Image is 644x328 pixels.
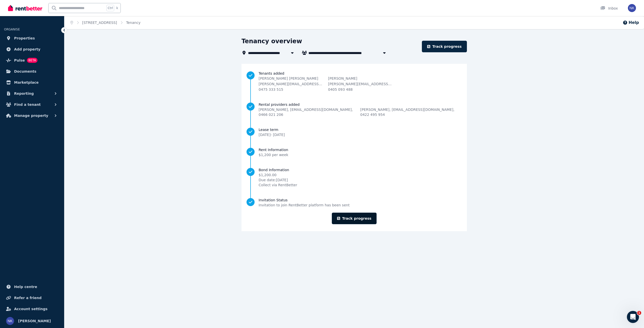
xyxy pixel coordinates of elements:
[126,20,140,25] span: Tenancy
[259,198,350,203] span: Invitation Status
[259,153,288,157] span: $1,200 per week
[637,311,641,315] span: 1
[247,167,462,188] a: Bond Information$1,200.00Due date:[DATE]Collect via RentBetter
[259,182,297,188] span: Collect via RentBetter
[247,198,462,208] a: Invitation StatusInvitation to join RentBetter platform has been sent
[82,21,117,25] a: [STREET_ADDRESS]
[14,46,41,52] span: Add property
[18,318,51,324] span: [PERSON_NAME]
[259,107,360,117] span: [PERSON_NAME] , [EMAIL_ADDRESS][DOMAIN_NAME] , 0466 021 206
[14,295,42,301] span: Refer a friend
[259,71,462,76] span: Tenants added
[14,68,36,74] span: Documents
[259,177,297,182] span: Due date: [DATE]
[4,100,60,110] button: Find a tenant
[4,304,60,314] a: Account settings
[4,55,60,65] a: PulseBETA
[4,293,60,303] a: Refer a friend
[247,147,462,157] a: Rent Information$1,200 per week
[4,28,20,31] span: ORGANISE
[27,58,37,63] span: BETA
[259,76,323,81] p: [PERSON_NAME] [PERSON_NAME]
[14,90,34,97] span: Reporting
[328,76,392,81] p: [PERSON_NAME]
[259,203,350,208] span: Invitation to join RentBetter platform has been sent
[247,71,462,208] nav: Progress
[14,79,38,85] span: Marketplace
[4,111,60,121] button: Manage property
[259,127,285,132] span: Lease term
[4,282,60,292] a: Help centre
[6,317,14,325] img: Nima Khorsandi
[14,35,35,41] span: Properties
[259,81,323,86] p: [PERSON_NAME][EMAIL_ADDRESS][DOMAIN_NAME]
[332,213,377,224] a: Track progress
[14,284,37,290] span: Help centre
[259,172,297,177] span: $1,200.00
[14,306,48,312] span: Account settings
[247,102,462,117] a: Rental providers added[PERSON_NAME], [EMAIL_ADDRESS][DOMAIN_NAME], 0466 021 206[PERSON_NAME], [EM...
[8,4,42,12] img: RentBetter
[422,41,467,52] a: Track progress
[64,16,146,29] nav: Breadcrumb
[623,20,639,26] button: Help
[259,87,283,91] span: 0475 333 515
[259,102,462,107] span: Rental providers added
[247,127,462,137] a: Lease term[DATE]- [DATE]
[14,57,25,63] span: Pulse
[328,81,392,86] p: [PERSON_NAME][EMAIL_ADDRESS][DOMAIN_NAME]
[628,4,636,12] img: Nima Khorsandi
[259,133,285,137] span: [DATE] - [DATE]
[4,44,60,54] a: Add property
[600,6,618,11] div: Inbox
[14,102,41,108] span: Find a tenant
[4,66,60,76] a: Documents
[106,5,114,11] span: Ctrl
[247,71,462,92] a: Tenants added[PERSON_NAME] [PERSON_NAME][PERSON_NAME][EMAIL_ADDRESS][DOMAIN_NAME]0475 333 515[PER...
[328,87,353,91] span: 0405 093 488
[360,107,462,117] span: [PERSON_NAME] , [EMAIL_ADDRESS][DOMAIN_NAME] , 0422 495 954
[4,33,60,43] a: Properties
[4,77,60,87] a: Marketplace
[259,167,297,172] span: Bond Information
[242,37,302,45] h1: Tenancy overview
[259,147,288,152] span: Rent Information
[116,6,118,10] span: k
[4,88,60,99] button: Reporting
[627,311,639,323] iframe: Intercom live chat
[14,113,48,119] span: Manage property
